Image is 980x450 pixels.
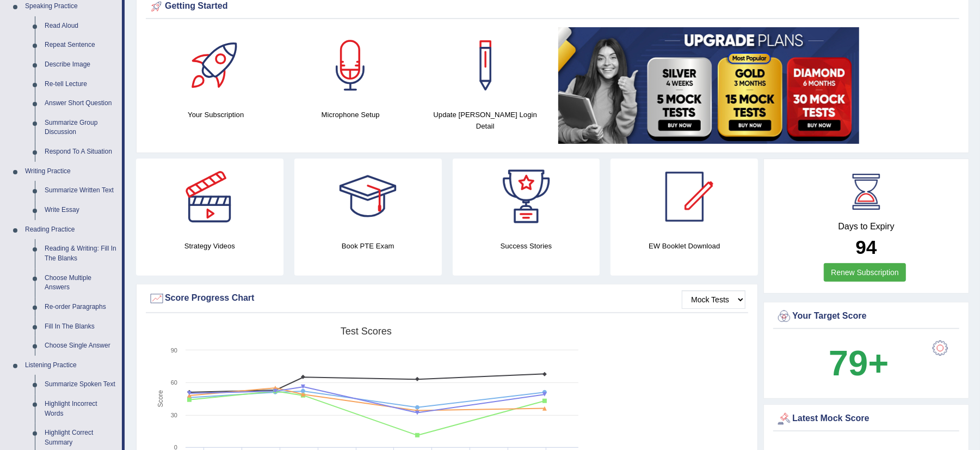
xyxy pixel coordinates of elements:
[341,326,392,337] tspan: Test scores
[40,239,122,268] a: Reading & Writing: Fill In The Blanks
[40,297,122,317] a: Re-order Paragraphs
[149,290,745,307] div: Score Progress Chart
[171,379,177,386] text: 60
[20,356,122,375] a: Listening Practice
[558,27,859,144] img: small5.jpg
[136,240,283,252] h4: Strategy Videos
[824,263,906,282] a: Renew Subscription
[40,16,122,36] a: Read Aloud
[40,75,122,94] a: Re-tell Lecture
[40,375,122,394] a: Summarize Spoken Text
[40,94,122,113] a: Answer Short Question
[40,113,122,142] a: Summarize Group Discussion
[154,109,278,120] h4: Your Subscription
[171,412,177,418] text: 30
[423,109,547,132] h4: Update [PERSON_NAME] Login Detail
[294,240,442,252] h4: Book PTE Exam
[776,308,957,325] div: Your Target Score
[40,200,122,220] a: Write Essay
[40,317,122,337] a: Fill In The Blanks
[856,236,877,258] b: 94
[40,336,122,356] a: Choose Single Answer
[40,181,122,200] a: Summarize Written Text
[776,411,957,427] div: Latest Mock Score
[40,142,122,162] a: Respond To A Situation
[829,343,889,383] b: 79+
[453,240,600,252] h4: Success Stories
[776,222,957,232] h4: Days to Expiry
[20,162,122,181] a: Writing Practice
[611,240,758,252] h4: EW Booklet Download
[289,109,413,120] h4: Microphone Setup
[40,394,122,423] a: Highlight Incorrect Words
[20,220,122,240] a: Reading Practice
[40,55,122,75] a: Describe Image
[171,347,177,354] text: 90
[157,390,164,408] tspan: Score
[40,269,122,297] a: Choose Multiple Answers
[40,35,122,55] a: Repeat Sentence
